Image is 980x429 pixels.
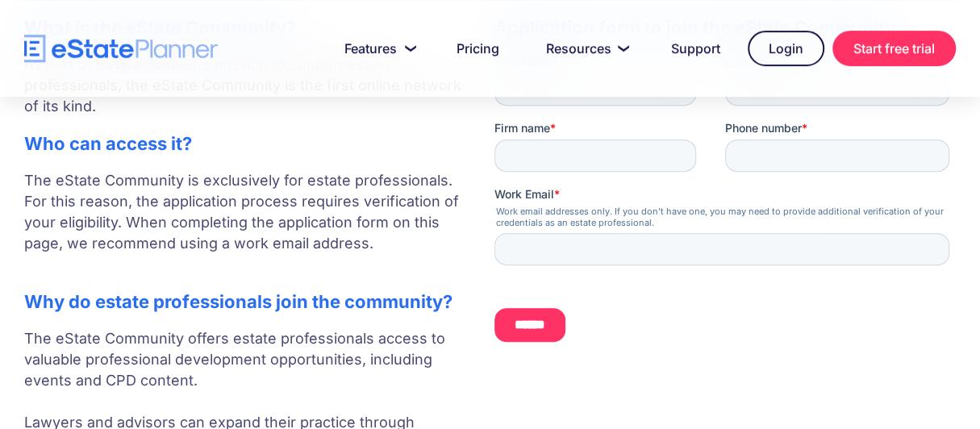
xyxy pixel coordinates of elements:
[325,32,429,65] a: Features
[24,133,462,154] h2: Who can access it?
[652,32,740,65] a: Support
[527,32,644,65] a: Resources
[24,170,462,275] p: The eState Community is exclusively for estate professionals. For this reason, the application pr...
[24,35,218,63] a: home
[748,31,824,66] a: Login
[437,32,519,65] a: Pricing
[832,31,956,66] a: Start free trial
[24,291,462,312] h2: Why do estate professionals join the community?
[494,54,956,354] iframe: Form 0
